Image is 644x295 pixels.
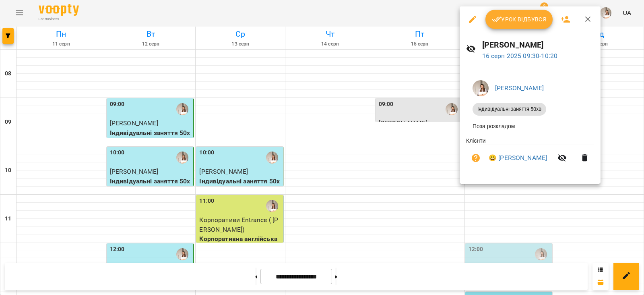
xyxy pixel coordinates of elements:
a: 16 серп 2025 09:30-10:20 [482,52,558,60]
li: Поза розкладом [466,119,594,133]
span: Урок відбувся [492,15,547,24]
ul: Клієнти [466,137,594,174]
a: [PERSON_NAME] [495,84,544,92]
button: Урок відбувся [485,10,553,29]
button: Візит ще не сплачено. Додати оплату? [466,148,485,168]
a: 😀 [PERSON_NAME] [489,153,547,163]
img: 712aada8251ba8fda70bc04018b69839.jpg [473,80,489,96]
h6: [PERSON_NAME] [482,39,594,51]
span: Індивідуальні заняття 50хв [473,106,546,113]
